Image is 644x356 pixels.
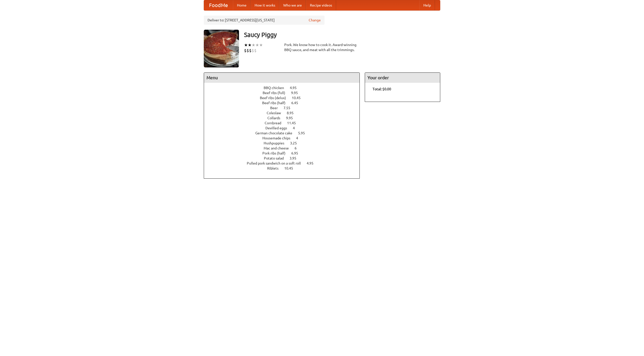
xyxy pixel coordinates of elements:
a: Devilled eggs 4 [265,126,304,130]
a: German chocolate cake 5.95 [255,131,314,135]
li: $ [252,48,254,53]
li: $ [254,48,257,53]
span: Mac and cheese [264,146,294,150]
a: Riblets 10.45 [267,166,302,170]
span: 11.45 [287,121,301,125]
span: 4.95 [307,161,318,165]
h3: Saucy Piggy [244,30,440,40]
a: Coleslaw 8.95 [267,111,303,115]
a: Beef ribs (delux) 10.45 [260,96,310,100]
a: Mac and cheese 6 [264,146,306,150]
a: Beef ribs (full) 9.95 [263,91,307,95]
span: Devilled eggs [265,126,292,130]
span: BBQ chicken [264,86,289,90]
span: Beef ribs (full) [263,91,290,95]
span: Collards [267,116,285,120]
b: Total: $0.00 [373,87,391,91]
span: Beef ribs (half) [262,101,291,105]
div: Pork. We know how to cook it. Award-winning BBQ sauce, and meat with all the trimmings. [284,42,360,52]
li: ★ [252,42,255,48]
span: Riblets [267,166,284,170]
a: Recipe videos [306,0,336,10]
li: $ [249,48,252,53]
div: Deliver to: [STREET_ADDRESS][US_STATE] [204,16,325,25]
a: Home [233,0,251,10]
li: ★ [244,42,248,48]
a: Change [309,18,321,23]
span: Coleslaw [267,111,286,115]
span: Beer [270,106,283,110]
span: 6.45 [291,101,303,105]
a: Help [419,0,435,10]
span: Pulled pork sandwich on a soft roll [247,161,306,165]
a: Pulled pork sandwich on a soft roll 4.95 [247,161,323,165]
span: Beef ribs (delux) [260,96,291,100]
span: 10.45 [284,166,298,170]
span: Potato salad [264,156,289,160]
img: angular.jpg [204,30,239,67]
a: Beer 7.55 [270,106,300,110]
li: ★ [255,42,259,48]
h4: Your order [365,73,440,83]
span: 7.55 [284,106,295,110]
span: 4 [296,136,303,140]
span: 3.25 [290,141,302,145]
li: ★ [248,42,252,48]
span: Housemade chips [262,136,295,140]
a: Who we are [279,0,306,10]
a: Housemade chips 4 [262,136,307,140]
span: Pork ribs (half) [262,151,291,155]
span: 4.95 [290,86,302,90]
span: 10.45 [292,96,306,100]
h4: Menu [204,73,359,83]
span: Hushpuppies [264,141,289,145]
span: 5.95 [298,131,310,135]
span: 3.95 [290,156,301,160]
a: Potato salad 3.95 [264,156,306,160]
a: BBQ chicken 4.95 [264,86,306,90]
span: 6.95 [291,151,303,155]
span: German chocolate cake [255,131,297,135]
a: Pork ribs (half) 6.95 [262,151,307,155]
a: FoodMe [204,0,233,10]
span: 9.95 [286,116,298,120]
span: Cornbread [265,121,286,125]
a: Cornbread 11.45 [265,121,305,125]
a: How it works [251,0,279,10]
li: $ [244,48,247,53]
span: 9.95 [291,91,303,95]
span: 6 [295,146,302,150]
a: Beef ribs (half) 6.45 [262,101,307,105]
li: ★ [259,42,263,48]
a: Collards 9.95 [267,116,302,120]
a: Hushpuppies 3.25 [264,141,306,145]
span: 4 [293,126,300,130]
span: 8.95 [287,111,299,115]
li: $ [247,48,249,53]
